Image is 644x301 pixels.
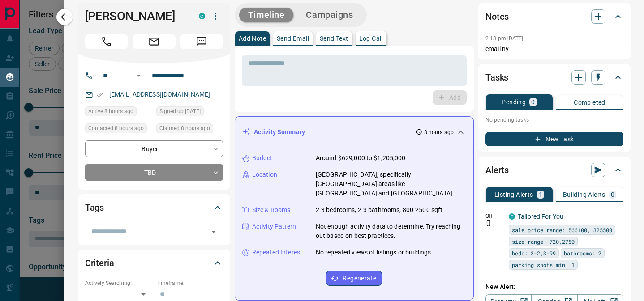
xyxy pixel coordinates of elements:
[485,132,623,146] button: New Task
[239,35,266,42] p: Add Note
[531,99,535,105] p: 0
[485,220,492,226] svg: Push Notification Only
[574,99,605,106] p: Completed
[512,237,575,246] span: size range: 720,2750
[239,8,294,22] button: Timeline
[509,213,515,220] div: condos.ca
[512,260,575,269] span: parking spots min: 1
[485,70,508,85] h2: Tasks
[85,252,223,274] div: Criteria
[485,163,509,177] h2: Alerts
[485,44,623,54] p: email ny
[252,153,273,163] p: Budget
[485,35,524,42] p: 2:13 pm [DATE]
[316,170,466,198] p: [GEOGRAPHIC_DATA], specifically [GEOGRAPHIC_DATA] areas like [GEOGRAPHIC_DATA] and [GEOGRAPHIC_DATA]
[252,170,277,179] p: Location
[85,106,152,119] div: Mon Sep 15 2025
[485,212,503,220] p: Off
[156,123,223,136] div: Mon Sep 15 2025
[85,34,128,49] span: Call
[316,248,431,257] p: No repeated views of listings or buildings
[85,256,114,270] h2: Criteria
[252,222,296,231] p: Activity Pattern
[252,248,302,257] p: Repeated Interest
[320,35,348,42] p: Send Text
[502,99,526,105] p: Pending
[512,249,556,258] span: beds: 2-2,3-99
[180,34,223,49] span: Message
[242,124,466,140] div: Activity Summary8 hours ago
[85,123,152,136] div: Mon Sep 15 2025
[326,271,382,286] button: Regenerate
[156,106,223,119] div: Thu Jun 05 2025
[277,35,309,42] p: Send Email
[485,159,623,181] div: Alerts
[85,9,185,23] h1: [PERSON_NAME]
[316,222,466,241] p: Not enough activity data to determine. Try reaching out based on best practices.
[199,13,205,19] div: condos.ca
[563,191,605,198] p: Building Alerts
[539,191,542,198] p: 1
[485,282,623,292] p: New Alert:
[85,164,223,181] div: TBD
[85,140,223,157] div: Buyer
[485,6,623,27] div: Notes
[485,113,623,127] p: No pending tasks
[494,191,533,198] p: Listing Alerts
[159,124,210,133] span: Claimed 8 hours ago
[97,92,103,98] svg: Email Verified
[297,8,362,22] button: Campaigns
[88,107,133,116] span: Active 8 hours ago
[133,34,176,49] span: Email
[85,197,223,218] div: Tags
[316,205,443,215] p: 2-3 bedrooms, 2-3 bathrooms, 800-2500 sqft
[611,191,614,198] p: 0
[512,225,612,234] span: sale price range: 566100,1325500
[424,128,454,136] p: 8 hours ago
[316,153,406,163] p: Around $629,000 to $1,205,000
[359,35,383,42] p: Log Call
[485,67,623,88] div: Tasks
[254,127,305,137] p: Activity Summary
[159,107,201,116] span: Signed up [DATE]
[85,200,104,215] h2: Tags
[88,124,144,133] span: Contacted 8 hours ago
[109,91,210,98] a: [EMAIL_ADDRESS][DOMAIN_NAME]
[252,205,291,215] p: Size & Rooms
[85,279,152,287] p: Actively Searching:
[156,279,223,287] p: Timeframe:
[564,249,601,258] span: bathrooms: 2
[207,225,220,238] button: Open
[485,9,509,24] h2: Notes
[133,70,144,81] button: Open
[518,213,563,220] a: Tailored For You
